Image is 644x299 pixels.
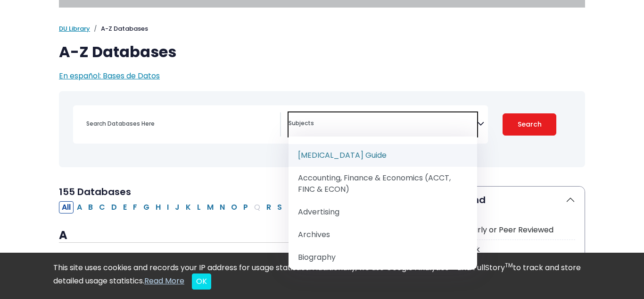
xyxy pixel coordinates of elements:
[96,201,108,214] button: Filter Results C
[90,24,148,34] li: A-Z Databases
[120,201,130,214] button: Filter Results E
[108,201,120,214] button: Filter Results D
[192,273,211,290] button: Close
[59,201,74,214] button: All
[453,244,575,255] div: e-Book
[153,201,164,214] button: Filter Results H
[289,167,477,201] li: Accounting, Finance & Economics (ACCT, FINC & ECON)
[59,24,90,33] a: DU Library
[289,201,477,223] li: Advertising
[59,185,131,198] span: 155 Databases
[418,187,585,213] button: Icon Legend
[140,201,152,214] button: Filter Results G
[59,201,377,212] div: Alpha-list to filter by first letter of database name
[74,201,85,214] button: Filter Results A
[264,201,274,214] button: Filter Results R
[240,201,251,214] button: Filter Results P
[53,262,591,290] div: This site uses cookies and records your IP address for usage statistics. Additionally, we use Goo...
[59,70,160,81] a: En español: Bases de Datos
[289,120,477,128] textarea: Search
[217,201,228,214] button: Filter Results N
[274,201,285,214] button: Filter Results S
[130,201,140,214] button: Filter Results F
[503,113,556,136] button: Submit for Search Results
[204,201,216,214] button: Filter Results M
[285,201,296,214] button: Filter Results T
[59,24,585,34] nav: breadcrumb
[505,261,513,269] sup: TM
[59,229,406,243] h3: A
[144,275,184,286] a: Read More
[172,201,182,214] button: Filter Results J
[228,201,240,214] button: Filter Results O
[289,223,477,246] li: Archives
[164,201,172,214] button: Filter Results I
[59,91,585,167] nav: Search filters
[453,224,575,236] div: Scholarly or Peer Reviewed
[85,201,96,214] button: Filter Results B
[81,117,280,130] input: Search database by title or keyword
[59,43,585,61] h1: A-Z Databases
[289,246,477,269] li: Biography
[289,144,477,167] li: [MEDICAL_DATA] Guide
[183,201,194,214] button: Filter Results K
[194,201,204,214] button: Filter Results L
